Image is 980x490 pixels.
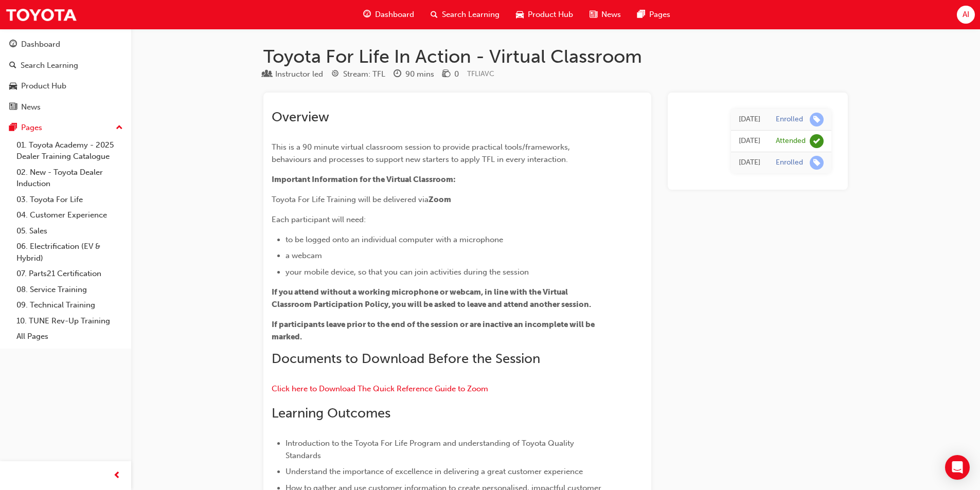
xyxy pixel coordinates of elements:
[116,121,123,135] span: up-icon
[508,4,581,25] a: car-iconProduct Hub
[263,70,271,79] span: learningResourceType_INSTRUCTOR_LED-icon
[601,9,621,21] span: News
[637,8,645,21] span: pages-icon
[4,118,127,137] button: Pages
[12,282,127,298] a: 08. Service Training
[776,158,803,168] div: Enrolled
[776,136,806,146] div: Attended
[12,239,127,266] a: 06. Electrification (EV & Hybrid)
[4,35,127,54] a: Dashboard
[4,98,127,117] a: News
[263,45,848,68] h1: Toyota For Life In Action - Virtual Classroom
[629,4,679,25] a: pages-iconPages
[272,320,596,341] span: If participants leave prior to the end of the session or are inactive an incomplete will be marked.
[343,68,385,80] div: Stream: TFL
[286,235,503,244] span: to be logged onto an individual computer with a microphone
[286,251,322,260] span: a webcam
[739,157,760,169] div: Thu Feb 13 2025 10:01:06 GMT+1000 (Australian Eastern Standard Time)
[739,114,760,125] div: Mon Aug 11 2025 11:58:06 GMT+1000 (Australian Eastern Standard Time)
[394,68,434,81] div: Duration
[272,351,540,367] span: Documents to Download Before the Session
[581,4,629,25] a: news-iconNews
[12,207,127,223] a: 04. Customer Experience
[442,68,459,81] div: Price
[272,109,329,125] span: Overview
[9,61,16,70] span: search-icon
[810,113,824,126] span: learningRecordVerb_ENROLL-icon
[21,101,41,113] div: News
[286,439,576,460] span: Introduction to the Toyota For Life Program and understanding of Toyota Quality Standards
[442,9,500,21] span: Search Learning
[12,192,127,208] a: 03. Toyota For Life
[776,115,803,124] div: Enrolled
[21,122,42,134] div: Pages
[272,142,572,164] span: This is a 90 minute virtual classroom session to provide practical tools/frameworks, behaviours a...
[331,68,385,81] div: Stream
[272,405,390,421] span: Learning Outcomes
[9,103,17,112] span: news-icon
[516,8,524,21] span: car-icon
[810,156,824,170] span: learningRecordVerb_ENROLL-icon
[12,313,127,329] a: 10. TUNE Rev-Up Training
[355,4,422,25] a: guage-iconDashboard
[286,267,529,277] span: your mobile device, so that you can join activities during the session
[4,56,127,75] a: Search Learning
[957,6,975,24] button: AI
[12,329,127,344] a: All Pages
[331,70,339,79] span: target-icon
[113,469,121,482] span: prev-icon
[12,266,127,282] a: 07. Parts21 Certification
[405,68,434,80] div: 90 mins
[590,8,597,21] span: news-icon
[375,9,414,21] span: Dashboard
[21,60,78,71] div: Search Learning
[4,77,127,96] a: Product Hub
[945,455,970,480] div: Open Intercom Messenger
[394,70,401,79] span: clock-icon
[467,69,494,78] span: Learning resource code
[431,8,438,21] span: search-icon
[9,82,17,91] span: car-icon
[272,384,488,393] a: Click here to Download The Quick Reference Guide to Zoom
[5,3,77,26] img: Trak
[528,9,573,21] span: Product Hub
[272,175,456,184] span: Important Information for the Virtual Classroom:
[12,165,127,192] a: 02. New - Toyota Dealer Induction
[272,195,429,204] span: Toyota For Life Training will be delivered via
[739,135,760,147] div: Tue Mar 25 2025 08:00:00 GMT+1000 (Australian Eastern Standard Time)
[810,134,824,148] span: learningRecordVerb_ATTEND-icon
[9,123,17,133] span: pages-icon
[4,33,127,118] button: DashboardSearch LearningProduct HubNews
[649,9,670,21] span: Pages
[272,287,591,309] span: If you attend without a working microphone or webcam, in line with the Virtual Classroom Particip...
[12,137,127,165] a: 01. Toyota Academy - 2025 Dealer Training Catalogue
[275,68,323,80] div: Instructor led
[21,39,60,50] div: Dashboard
[963,9,969,21] span: AI
[422,4,508,25] a: search-iconSearch Learning
[272,215,366,224] span: Each participant will need:
[9,40,17,49] span: guage-icon
[454,68,459,80] div: 0
[286,467,583,476] span: Understand the importance of excellence in delivering a great customer experience
[12,223,127,239] a: 05. Sales
[363,8,371,21] span: guage-icon
[12,297,127,313] a: 09. Technical Training
[429,195,451,204] span: Zoom
[442,70,450,79] span: money-icon
[263,68,323,81] div: Type
[21,80,66,92] div: Product Hub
